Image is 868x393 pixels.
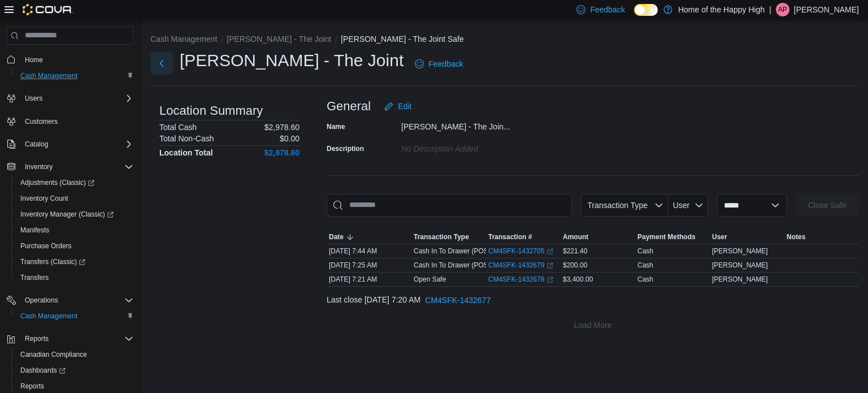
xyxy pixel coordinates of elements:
[20,53,133,67] span: Home
[329,232,344,241] span: Date
[425,295,491,306] span: CM4SFK-1432677
[16,271,53,284] a: Transfers
[16,379,49,393] a: Reports
[20,160,133,174] span: Inventory
[590,4,624,15] span: Feedback
[16,364,133,377] span: Dashboards
[20,226,49,235] span: Manifests
[796,194,859,217] button: Close Safe
[150,52,173,75] button: Next
[16,348,133,361] span: Canadian Compliance
[776,3,789,16] div: Andrew Peers
[20,210,114,219] span: Inventory Manager (Classic)
[16,223,133,237] span: Manifests
[16,271,133,284] span: Transfers
[428,58,463,70] span: Feedback
[16,255,133,269] span: Transfers (Classic)
[341,34,464,44] button: [PERSON_NAME] - The Joint Safe
[563,275,593,284] span: $3,400.00
[16,69,82,83] a: Cash Management
[20,350,87,359] span: Canadian Compliance
[16,255,90,269] a: Transfers (Classic)
[794,3,859,16] p: [PERSON_NAME]
[16,192,73,205] a: Inventory Count
[23,4,73,15] img: Cova
[25,94,42,103] span: Users
[634,16,635,16] span: Dark Mode
[159,104,263,118] h3: Location Summary
[20,293,133,307] span: Operations
[710,230,784,244] button: User
[637,261,653,270] div: Cash
[769,3,771,16] p: |
[414,247,494,256] p: Cash In To Drawer (POS2)
[2,292,138,308] button: Operations
[380,95,416,118] button: Edit
[637,247,653,256] div: Cash
[546,277,553,283] svg: External link
[546,262,553,269] svg: External link
[25,117,58,126] span: Customers
[180,49,403,72] h1: [PERSON_NAME] - The Joint
[327,314,859,336] button: Load More
[11,270,138,286] button: Transfers
[16,69,133,83] span: Cash Management
[20,312,77,321] span: Cash Management
[411,230,486,244] button: Transaction Type
[20,194,68,203] span: Inventory Count
[20,71,77,80] span: Cash Management
[11,68,138,84] button: Cash Management
[11,347,138,362] button: Canadian Compliance
[563,232,588,241] span: Amount
[11,254,138,270] a: Transfers (Classic)
[11,175,138,191] a: Adjustments (Classic)
[20,115,62,128] a: Customers
[264,148,300,157] h4: $2,978.60
[2,136,138,152] button: Catalog
[264,123,300,132] p: $2,978.60
[20,293,63,307] button: Operations
[16,208,118,221] a: Inventory Manager (Classic)
[327,122,345,131] label: Name
[16,192,133,205] span: Inventory Count
[20,332,133,346] span: Reports
[20,92,47,105] button: Users
[11,238,138,254] button: Purchase Orders
[20,137,53,151] button: Catalog
[20,114,133,128] span: Customers
[327,289,859,312] div: Last close [DATE] 7:20 AM
[712,247,768,256] span: [PERSON_NAME]
[327,244,411,258] div: [DATE] 7:44 AM
[488,232,532,241] span: Transaction #
[16,176,99,189] a: Adjustments (Classic)
[11,362,138,378] a: Dashboards
[11,206,138,222] a: Inventory Manager (Classic)
[16,239,76,253] a: Purchase Orders
[678,3,765,16] p: Home of the Happy High
[486,230,561,244] button: Transaction #
[327,230,411,244] button: Date
[414,232,469,241] span: Transaction Type
[561,230,635,244] button: Amount
[401,140,553,153] div: No Description added
[488,247,553,256] a: CM4SFK-1432705External link
[280,134,300,143] p: $0.00
[2,51,138,68] button: Home
[16,348,92,361] a: Canadian Compliance
[2,331,138,347] button: Reports
[581,194,668,217] button: Transaction Type
[635,230,710,244] button: Payment Methods
[637,232,696,241] span: Payment Methods
[488,261,553,270] a: CM4SFK-1432679External link
[401,118,553,131] div: [PERSON_NAME] - The Join...
[488,275,553,284] a: CM4SFK-1432678External link
[25,296,58,305] span: Operations
[25,162,53,171] span: Inventory
[673,201,690,210] span: User
[574,319,612,331] span: Load More
[16,208,133,221] span: Inventory Manager (Classic)
[159,148,213,157] h4: Location Total
[414,275,446,284] p: Open Safe
[11,308,138,324] button: Cash Management
[20,332,53,346] button: Reports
